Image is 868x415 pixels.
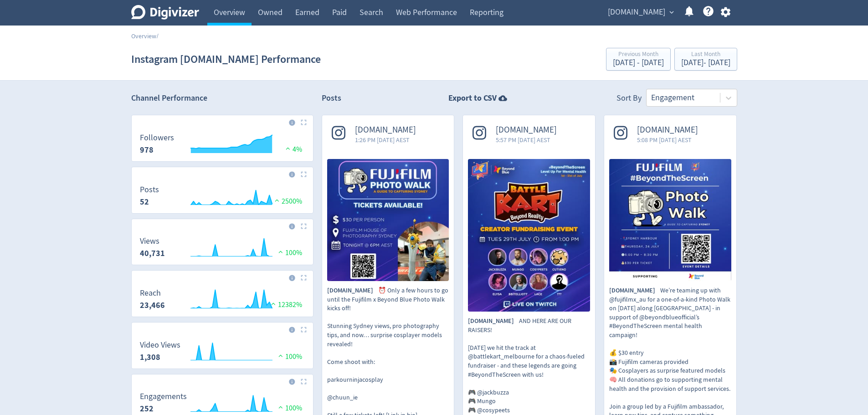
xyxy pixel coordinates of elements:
[609,286,660,295] span: [DOMAIN_NAME]
[283,145,302,154] span: 4%
[140,248,165,259] strong: 40,731
[140,288,165,298] dt: Reach
[140,391,187,402] dt: Engagements
[272,197,282,204] img: positive-performance.svg
[135,185,309,210] svg: Posts 52
[301,223,307,229] img: Placeholder
[448,92,497,104] strong: Export to CSV
[276,352,302,361] span: 100%
[276,404,302,413] span: 100%
[140,196,149,207] strong: 52
[468,317,519,326] span: [DOMAIN_NAME]
[608,5,665,20] span: [DOMAIN_NAME]
[606,48,671,71] button: Previous Month[DATE] - [DATE]
[283,145,293,152] img: positive-performance.svg
[140,340,180,350] dt: Video Views
[681,59,730,67] div: [DATE] - [DATE]
[269,300,278,307] img: positive-performance.svg
[637,125,698,135] span: [DOMAIN_NAME]
[276,248,302,257] span: 100%
[131,92,313,104] h2: Channel Performance
[140,352,160,363] strong: 1,308
[637,135,698,144] span: 5:08 PM [DATE] AEST
[140,144,154,155] strong: 978
[674,48,737,71] button: Last Month[DATE]- [DATE]
[613,51,664,59] div: Previous Month
[131,32,156,40] a: Overview
[355,135,416,144] span: 1:26 PM [DATE] AEST
[496,125,557,135] span: [DOMAIN_NAME]
[135,237,309,261] svg: Views 40,731
[468,159,590,312] img: AND HERE ARE OUR RAISERS! Tomorrow we hit the track at @battlekart_melbourne for a chaos-fueled f...
[322,92,341,107] h2: Posts
[140,300,165,311] strong: 23,466
[276,352,285,359] img: positive-performance.svg
[496,135,557,144] span: 5:57 PM [DATE] AEST
[301,275,307,281] img: Placeholder
[269,300,302,309] span: 12382%
[616,92,642,107] div: Sort By
[355,125,416,135] span: [DOMAIN_NAME]
[135,341,309,365] svg: Video Views 1,308
[140,133,174,143] dt: Followers
[135,133,309,158] svg: Followers 978
[609,159,731,281] img: We’re teaming up with @fujifilmx_au for a one-of-a-kind Photo Walk on July 24 along Sydney's Harb...
[140,403,154,414] strong: 252
[668,8,676,16] span: expand_more
[301,119,307,125] img: Placeholder
[135,289,309,313] svg: Reach 23,466
[301,171,307,177] img: Placeholder
[605,5,676,20] button: [DOMAIN_NAME]
[301,327,307,333] img: Placeholder
[613,59,664,67] div: [DATE] - [DATE]
[327,286,378,295] span: [DOMAIN_NAME]
[131,45,321,74] h1: Instagram [DOMAIN_NAME] Performance
[156,32,159,40] span: /
[301,379,307,384] img: Placeholder
[681,51,730,59] div: Last Month
[272,197,302,206] span: 2500%
[276,248,285,255] img: positive-performance.svg
[327,159,449,281] img: ⏰ Only a few hours to go until the Fujifilm x Beyond Blue Photo Walk kicks off! Stunning Sydney v...
[276,404,285,410] img: positive-performance.svg
[140,184,159,195] dt: Posts
[140,236,165,246] dt: Views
